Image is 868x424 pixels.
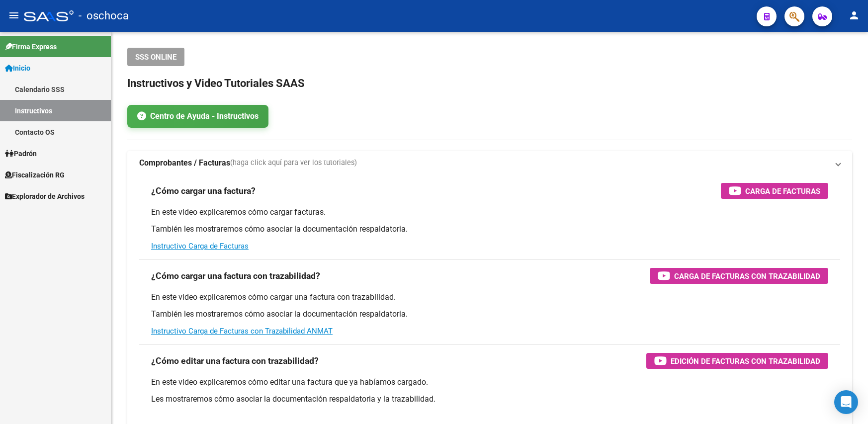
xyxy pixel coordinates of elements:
[8,9,20,21] mat-icon: menu
[230,158,357,169] span: (haga click aquí para ver los tutoriales)
[79,5,129,27] span: - oschoca
[127,74,852,93] h2: Instructivos y Video Tutoriales SAAS
[834,390,858,414] div: Open Intercom Messenger
[139,158,230,169] strong: Comprobantes / Facturas
[848,9,860,21] mat-icon: person
[151,394,828,405] p: Les mostraremos cómo asociar la documentación respaldatoria y la trazabilidad.
[650,268,828,284] button: Carga de Facturas con Trazabilidad
[674,270,820,282] span: Carga de Facturas con Trazabilidad
[151,184,256,198] h3: ¿Cómo cargar una factura?
[646,353,828,369] button: Edición de Facturas con Trazabilidad
[5,41,57,52] span: Firma Express
[127,151,852,175] mat-expansion-panel-header: Comprobantes / Facturas(haga click aquí para ver los tutoriales)
[151,309,828,320] p: También les mostraremos cómo asociar la documentación respaldatoria.
[151,242,249,251] a: Instructivo Carga de Facturas
[135,53,176,62] span: SSS ONLINE
[151,207,828,218] p: En este video explicaremos cómo cargar facturas.
[671,355,820,367] span: Edición de Facturas con Trazabilidad
[5,170,65,180] span: Fiscalización RG
[151,377,828,388] p: En este video explicaremos cómo editar una factura que ya habíamos cargado.
[745,185,820,197] span: Carga de Facturas
[151,354,319,368] h3: ¿Cómo editar una factura con trazabilidad?
[5,63,30,74] span: Inicio
[5,191,85,202] span: Explorador de Archivos
[151,224,828,235] p: También les mostraremos cómo asociar la documentación respaldatoria.
[721,183,828,199] button: Carga de Facturas
[151,292,828,303] p: En este video explicaremos cómo cargar una factura con trazabilidad.
[127,48,184,66] button: SSS ONLINE
[127,105,268,128] a: Centro de Ayuda - Instructivos
[151,269,320,283] h3: ¿Cómo cargar una factura con trazabilidad?
[5,148,37,159] span: Padrón
[151,327,333,336] a: Instructivo Carga de Facturas con Trazabilidad ANMAT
